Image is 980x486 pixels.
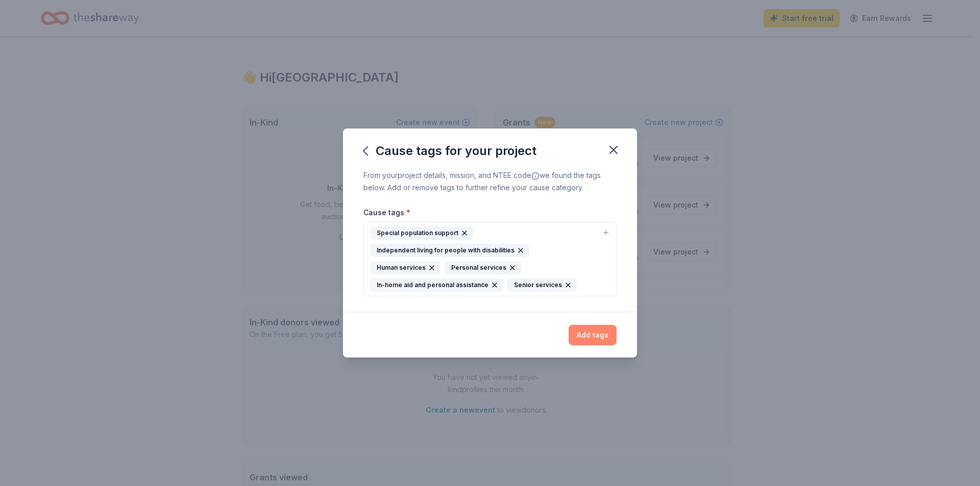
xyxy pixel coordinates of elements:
[363,208,410,218] label: Cause tags
[363,169,617,194] div: From your project details, mission, and NTEE code we found the tags below. Add or remove tags to ...
[370,278,503,292] div: In-home aid and personal assistance
[363,222,617,296] button: Special population supportIndependent living for people with disabilitiesHuman servicesPersonal s...
[370,226,473,240] div: Special population support
[363,143,536,159] div: Cause tags for your project
[507,278,577,292] div: Senior services
[370,261,440,274] div: Human services
[370,244,529,257] div: Independent living for people with disabilities
[445,261,521,274] div: Personal services
[569,325,617,345] button: Add tags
